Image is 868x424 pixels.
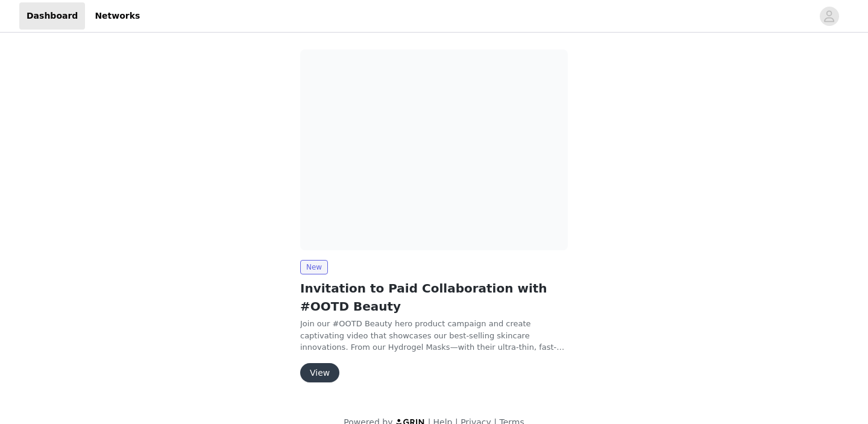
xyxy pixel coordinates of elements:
[823,7,835,26] div: avatar
[87,2,147,30] a: Networks
[300,49,568,250] img: OOTDBEAUTY
[300,318,568,353] p: Join our #OOTD Beauty hero product campaign and create captivating video that showcases our best-...
[300,279,568,315] h2: Invitation to Paid Collaboration with #OOTD Beauty
[19,2,85,30] a: Dashboard
[300,363,339,382] button: View
[300,369,339,378] a: View
[300,260,328,274] span: New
